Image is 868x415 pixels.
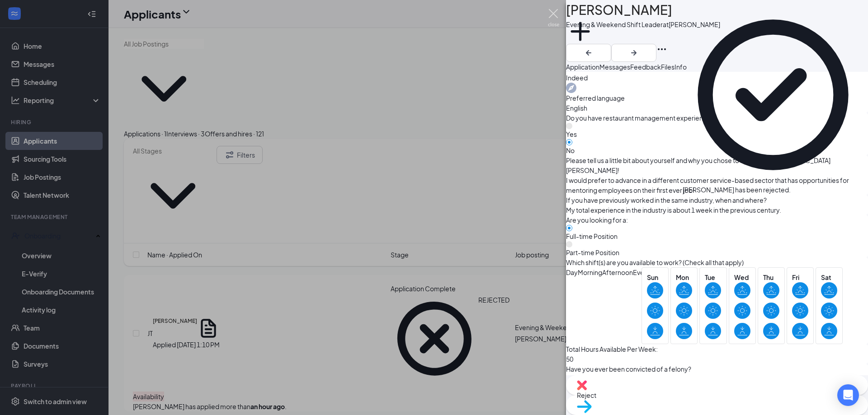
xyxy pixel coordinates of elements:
[566,175,868,195] span: I would prefer to advance in a different customer service-based sector that has opportunities for...
[628,47,639,58] svg: ArrowRight
[821,272,837,282] span: Sat
[676,272,692,282] span: Mon
[566,130,577,138] span: Yes
[578,267,602,277] span: Morning
[683,185,791,195] div: [PERSON_NAME] has been rejected.
[599,63,630,71] span: Messages
[566,267,578,277] span: Day
[837,384,859,406] div: Open Intercom Messenger
[566,215,628,225] span: Are you looking for a:
[566,93,868,103] span: Preferred language
[566,248,619,256] span: Part-time Position
[566,73,868,83] span: Indeed
[602,267,633,277] span: Afternoon
[647,272,663,282] span: Sun
[763,272,779,282] span: Thu
[566,20,720,29] div: Evening & Weekend Shift Leader at [PERSON_NAME]
[705,272,721,282] span: Tue
[675,63,687,71] span: Info
[792,272,808,282] span: Fri
[633,267,657,277] span: Evening
[656,44,667,55] svg: Ellipses
[566,364,691,374] span: Have you ever been convicted of a felony?
[661,63,675,71] span: Files
[630,63,661,71] span: Feedback
[566,113,714,123] span: Do you have restaurant management experience?
[566,44,611,62] button: ArrowLeftNew
[566,17,594,46] svg: Plus
[566,195,767,205] span: If you have previously worked in the same industry, when and where?
[566,155,868,175] span: Please tell us a little bit about yourself and why you chose to apply at [GEOGRAPHIC_DATA][PERSON...
[566,232,618,240] span: Full-time Position
[566,103,868,113] span: English
[566,205,868,215] span: My total experience in the industry is about 1 week in the previous century.
[566,257,744,267] span: Which shift(s) are you available to work? (Check all that apply)
[583,47,594,58] svg: ArrowLeftNew
[683,5,863,185] svg: CheckmarkCircle
[611,44,656,62] button: ArrowRight
[577,391,596,399] span: Reject
[566,374,868,384] span: no
[566,17,594,56] button: PlusAdd a tag
[566,63,599,71] span: Application
[734,272,750,282] span: Wed
[566,146,575,154] span: No
[566,344,658,354] span: Total Hours Available Per Week:
[566,354,868,364] span: 50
